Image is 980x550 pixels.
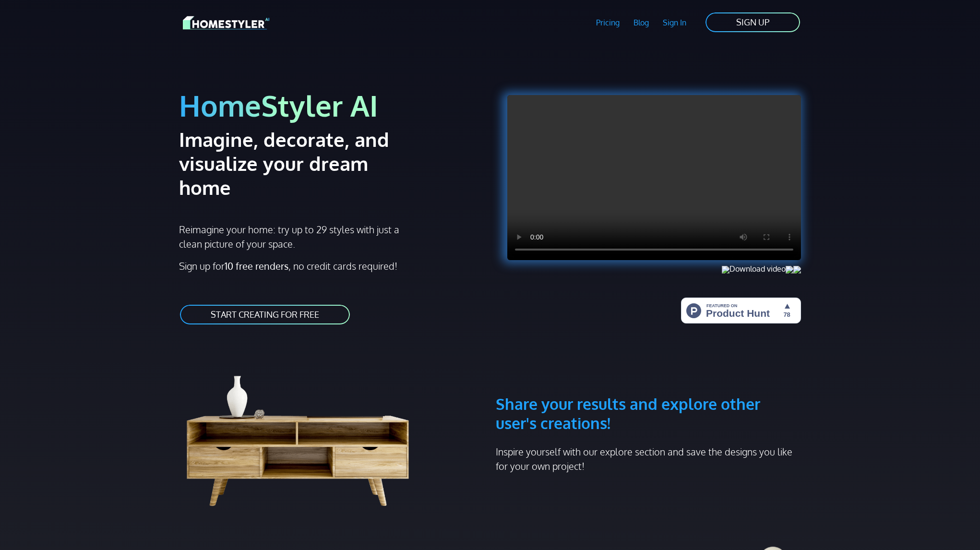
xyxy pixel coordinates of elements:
[496,348,801,433] h3: Share your results and explore other user's creations!
[179,87,484,123] h1: HomeStyler AI
[179,127,423,199] h2: Imagine, decorate, and visualize your dream home
[179,259,484,273] p: Sign up for , no credit cards required!
[496,444,801,473] p: Inspire yourself with our explore section and save the designs you like for your own project!
[786,266,793,274] img: download-mm-settings.png
[626,12,656,34] a: Blog
[729,264,786,274] span: Download video
[722,266,729,274] img: download-mm.png
[179,348,431,512] img: living room cabinet
[507,263,801,275] div: Download video HomeStyler AI - Interior Design Made Easy
[705,12,801,33] a: SIGN UP
[179,304,351,325] a: START CREATING FOR FREE
[225,260,288,272] strong: 10 free renders
[681,298,801,323] img: HomeStyler AI - Interior Design Made Easy: One Click to Your Dream Home | Product Hunt
[656,12,693,34] a: Sign In
[589,12,627,34] a: Pricing
[793,266,801,274] img: download-mm-close.png
[183,14,269,31] img: HomeStyler AI logo
[179,222,408,251] p: Reimagine your home: try up to 29 styles with just a clean picture of your space.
